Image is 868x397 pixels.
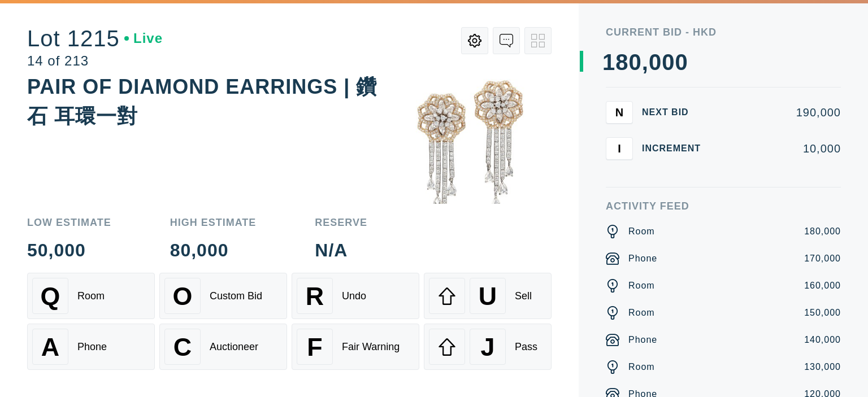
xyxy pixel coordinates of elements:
[628,279,655,293] div: Room
[27,324,155,370] button: APhone
[642,51,649,277] div: ,
[306,282,324,311] span: R
[480,333,494,361] span: J
[606,101,633,124] button: N
[159,273,287,319] button: OCustom Bid
[606,201,841,211] div: Activity Feed
[77,290,105,302] div: Room
[27,273,155,319] button: QRoom
[628,306,655,320] div: Room
[719,143,841,154] div: 10,000
[618,142,621,155] span: I
[628,225,655,238] div: Room
[606,27,841,37] div: Current Bid - HKD
[315,241,367,259] div: N/A
[124,32,163,45] div: Live
[315,217,367,228] div: Reserve
[210,341,258,353] div: Auctioneer
[615,51,628,73] div: 8
[515,341,537,353] div: Pass
[27,27,163,50] div: Lot 1215
[602,51,615,73] div: 1
[515,290,532,302] div: Sell
[27,217,111,228] div: Low Estimate
[649,51,662,73] div: 0
[173,282,193,311] span: O
[629,51,642,73] div: 0
[41,333,59,361] span: A
[173,333,192,361] span: C
[642,144,710,153] div: Increment
[292,273,419,319] button: RUndo
[615,106,623,119] span: N
[210,290,262,302] div: Custom Bid
[77,341,107,353] div: Phone
[27,241,111,259] div: 50,000
[628,333,657,347] div: Phone
[342,341,400,353] div: Fair Warning
[27,54,163,68] div: 14 of 213
[628,252,657,265] div: Phone
[342,290,366,302] div: Undo
[159,324,287,370] button: CAuctioneer
[307,333,322,361] span: F
[804,225,841,238] div: 180,000
[292,324,419,370] button: FFair Warning
[662,51,675,73] div: 0
[642,108,710,117] div: Next Bid
[424,273,552,319] button: USell
[804,252,841,265] div: 170,000
[804,306,841,320] div: 150,000
[41,282,60,311] span: Q
[170,241,257,259] div: 80,000
[27,75,377,128] div: PAIR OF DIAMOND EARRINGS | 鑽石 耳環一對
[628,360,655,374] div: Room
[675,51,688,73] div: 0
[804,360,841,374] div: 130,000
[719,107,841,118] div: 190,000
[170,217,257,228] div: High Estimate
[479,282,497,311] span: U
[804,333,841,347] div: 140,000
[424,324,552,370] button: JPass
[804,279,841,293] div: 160,000
[606,137,633,160] button: I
